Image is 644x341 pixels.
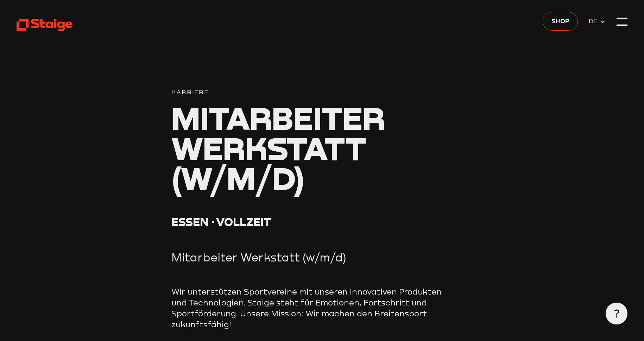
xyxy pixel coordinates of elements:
[171,99,385,197] span: Mitarbeiter Werkstatt (w/m/d)
[543,12,578,31] a: Shop
[171,287,442,329] span: Wir unterstützen Sportvereine mit unseren innovativen Produkten und Technologien. Staige steht fü...
[171,251,473,265] p: Mitarbeiter Werkstatt (w/m/d)
[589,17,600,26] span: DE
[551,16,569,26] span: Shop
[171,215,271,228] span: Essen · Vollzeit
[171,88,473,97] div: Karriere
